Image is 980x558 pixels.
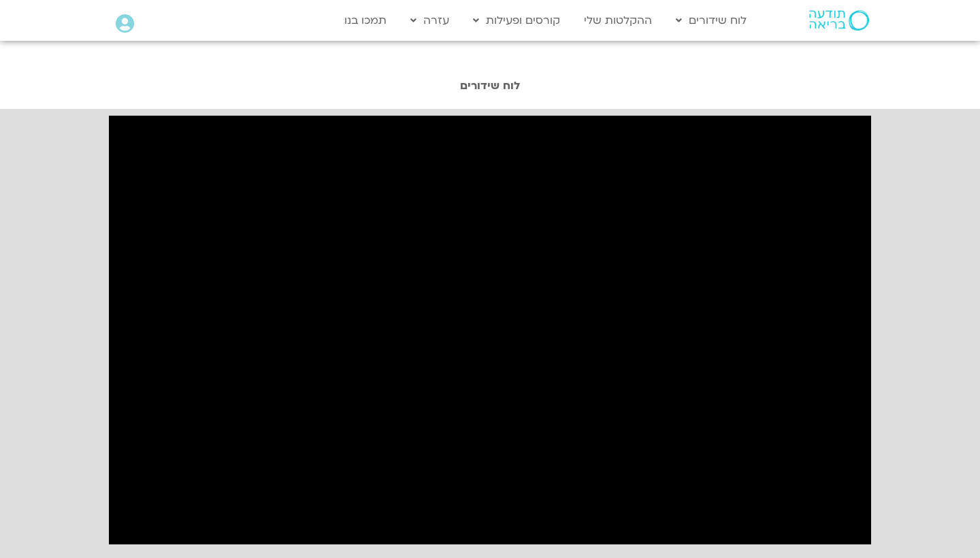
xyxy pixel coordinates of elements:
a: קורסים ופעילות [466,7,567,33]
a: לוח שידורים [669,7,753,33]
a: ההקלטות שלי [577,7,659,33]
a: עזרה [404,7,456,33]
img: תודעה בריאה [809,10,869,31]
a: תמכו בנו [338,7,393,33]
h1: לוח שידורים [102,80,878,92]
iframe: vimeo נגן וידאו [109,116,871,544]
